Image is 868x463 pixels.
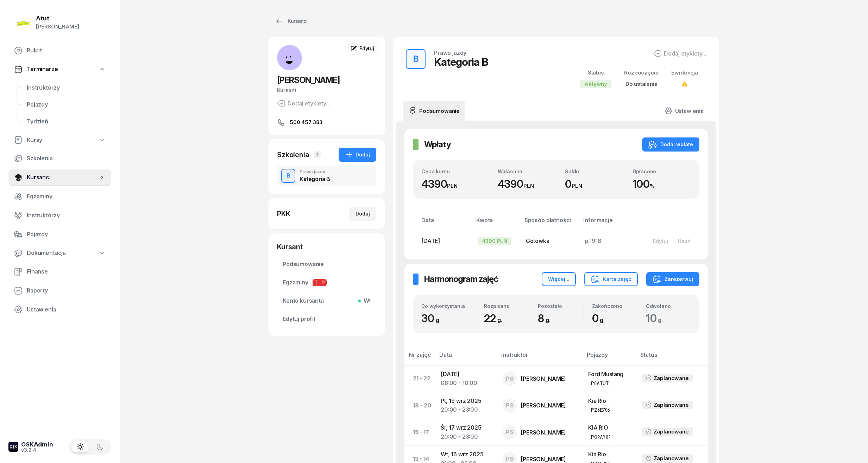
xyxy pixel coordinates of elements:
[404,365,435,392] td: 21 - 22
[580,68,611,77] div: Status
[277,99,330,108] button: Dodaj etykiety...
[636,350,708,365] th: Status
[8,42,111,59] a: Pulpit
[8,245,111,261] a: Dokumentacja
[27,305,106,314] span: Ustawienia
[521,430,566,435] div: [PERSON_NAME]
[275,17,307,25] div: Kursanci
[572,182,582,189] small: PLN
[580,80,611,88] div: Aktywny
[349,207,376,221] button: Dodaj
[506,403,514,409] span: PS
[650,182,655,189] small: %
[283,296,371,306] span: Konto kursanta
[548,275,570,283] div: Więcej...
[434,56,488,68] div: Kategoria B
[498,178,556,191] div: 4390
[8,150,111,167] a: Szkolenia
[591,275,631,283] div: Karta zajęć
[283,260,371,269] span: Podsumowanie
[27,46,106,55] span: Pulpit
[27,173,99,182] span: Kursanci
[313,279,320,286] span: T
[269,14,314,28] a: Kursanci
[27,83,106,92] span: Instruktorzy
[653,275,693,283] div: Zarezerwuj
[600,316,605,323] small: g.
[592,312,609,324] span: 0
[421,312,444,324] span: 30
[27,211,106,220] span: Instruktorzy
[585,237,601,244] span: p.1918
[21,79,111,96] a: Instruktorzy
[588,397,630,406] div: Kia Rio
[506,376,514,382] span: PS
[406,49,426,69] button: B
[435,365,497,392] td: [DATE]
[277,75,340,85] span: [PERSON_NAME]
[538,303,583,309] div: Pozostało
[591,407,610,413] div: PZ6E706
[673,235,696,247] button: Usuń
[8,61,111,77] a: Terminarze
[546,316,551,323] small: g.
[441,379,491,388] div: 08:00 - 10:00
[565,178,624,191] div: 0
[277,274,376,291] a: EgzaminyTP
[542,272,576,286] button: Więcej...
[359,45,374,51] span: Edytuj
[27,230,106,239] span: Pojazdy
[283,278,371,287] span: Egzaminy
[654,427,689,436] div: Zaplanowane
[642,137,699,152] button: Dodaj wpłatę
[27,154,106,163] span: Szkolenia
[654,400,689,410] div: Zaplanowane
[653,49,706,58] button: Dodaj etykiety...
[633,178,691,191] div: 100
[435,419,497,445] td: Śr, 17 wrz 2025
[646,303,691,309] div: Odwołano
[658,316,663,323] small: g.
[277,166,376,186] button: BPrawo jazdyKategoria B
[421,237,440,244] span: [DATE]
[404,392,435,419] td: 18 - 20
[290,118,322,127] span: 500 457 383
[659,101,709,121] a: Ustawienia
[410,52,421,66] div: B
[21,442,53,448] div: OSKAdmin
[588,370,630,379] div: Ford Mustang
[592,303,637,309] div: Zakończono
[472,216,520,231] th: Kwota
[21,448,53,452] div: v3.2.4
[21,96,111,113] a: Pojazdy
[8,282,111,299] a: Raporty
[435,350,497,365] th: Data
[497,316,502,323] small: g.
[277,292,376,309] a: Konto kursantaWł
[36,22,79,31] div: [PERSON_NAME]
[506,456,514,462] span: PS
[277,86,376,95] div: Kursant
[8,188,111,205] a: Egzaminy
[497,350,583,365] th: Instruktor
[421,178,489,191] div: 4390
[27,192,106,201] span: Egzaminy
[646,272,699,286] button: Zarezerwuj
[356,210,370,218] div: Dodaj
[361,296,371,306] span: Wł
[671,68,698,77] div: Ewidencja
[27,249,66,258] span: Dokumentacja
[27,65,58,74] span: Terminarze
[300,170,330,174] div: Prawo jazdy
[624,68,659,77] div: Rozpoczęcie
[277,209,290,219] div: PKK
[27,117,106,126] span: Tydzień
[520,216,579,231] th: Sposób płatności
[8,226,111,243] a: Pojazdy
[345,42,379,55] a: Edytuj
[36,15,79,21] div: Atut
[521,403,566,408] div: [PERSON_NAME]
[424,274,498,285] h2: Harmonogram zajęć
[403,101,465,121] a: Podsumowanie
